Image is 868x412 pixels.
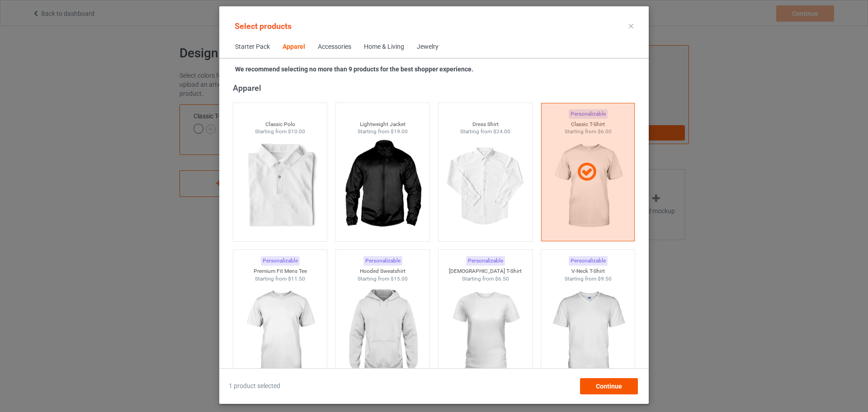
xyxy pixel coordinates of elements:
[598,276,612,282] span: $9.50
[569,256,608,266] div: Personalizable
[336,128,430,136] div: Starting from
[445,282,526,384] img: regular.jpg
[233,121,327,128] div: Classic Polo
[439,275,533,283] div: Starting from
[466,256,505,266] div: Personalizable
[288,128,305,135] span: $10.00
[439,121,533,128] div: Dress Shirt
[364,42,404,51] div: Home & Living
[336,267,430,275] div: Hooded Sweatshirt
[233,275,327,283] div: Starting from
[235,21,292,31] span: Select products
[336,121,430,128] div: Lightweight Jacket
[261,256,300,266] div: Personalizable
[596,383,622,390] span: Continue
[342,136,423,237] img: regular.jpg
[240,282,321,384] img: regular.jpg
[580,378,638,394] div: Continue
[342,282,423,384] img: regular.jpg
[235,66,473,73] strong: We recommend selecting no more than 9 products for the best shopper experience.
[233,267,327,275] div: Premium Fit Mens Tee
[233,128,327,136] div: Starting from
[541,275,635,283] div: Starting from
[493,128,510,135] span: $24.00
[417,42,439,51] div: Jewelry
[391,276,408,282] span: $15.00
[336,275,430,283] div: Starting from
[391,128,408,135] span: $19.00
[547,282,628,384] img: regular.jpg
[229,36,276,58] span: Starter Pack
[233,83,639,93] div: Apparel
[240,136,321,237] img: regular.jpg
[229,382,280,391] span: 1 product selected
[318,42,351,51] div: Accessories
[363,256,402,266] div: Personalizable
[541,267,635,275] div: V-Neck T-Shirt
[439,267,533,275] div: [DEMOGRAPHIC_DATA] T-Shirt
[445,136,526,237] img: regular.jpg
[283,42,305,51] div: Apparel
[439,128,533,136] div: Starting from
[495,276,509,282] span: $6.50
[288,276,305,282] span: $11.50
